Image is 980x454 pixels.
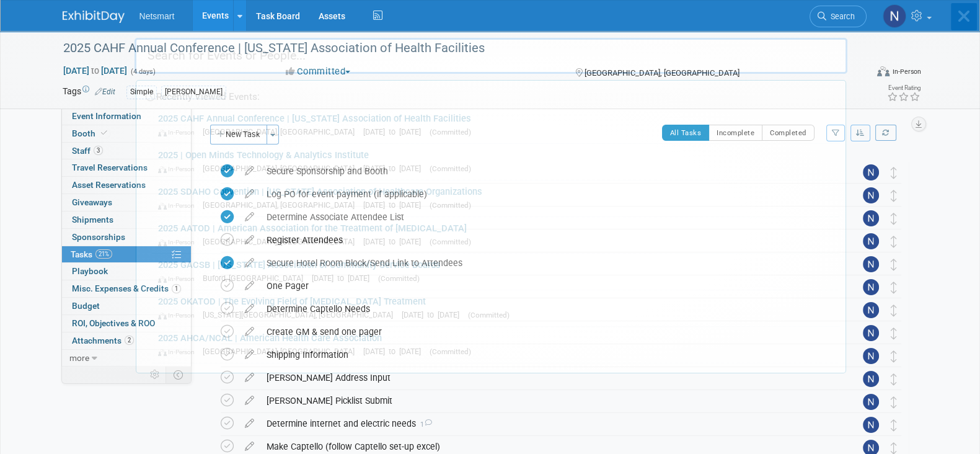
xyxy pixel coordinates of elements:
span: (Committed) [430,128,471,136]
span: In-Person [158,202,200,210]
span: In-Person [158,238,200,246]
span: In-Person [158,348,200,356]
span: (Committed) [430,201,471,210]
span: [US_STATE][GEOGRAPHIC_DATA], [GEOGRAPHIC_DATA] [203,310,399,319]
span: In-Person [158,275,200,283]
span: [GEOGRAPHIC_DATA], [GEOGRAPHIC_DATA] [203,164,361,173]
span: [DATE] to [DATE] [363,237,427,246]
input: Search for Events or People... [135,38,847,74]
div: Recently Viewed Events: [143,81,839,107]
span: In-Person [158,311,200,319]
span: [DATE] to [DATE] [312,274,376,283]
span: [GEOGRAPHIC_DATA], [GEOGRAPHIC_DATA] [203,347,361,356]
span: (Committed) [430,238,471,246]
a: 2025 GACSB | [US_STATE] Association of Community Service Boards In-Person Buford, [GEOGRAPHIC_DAT... [152,254,839,290]
span: [DATE] to [DATE] [363,200,427,210]
a: 2025 AHCA/NCAL | American Health Care Association In-Person [GEOGRAPHIC_DATA], [GEOGRAPHIC_DATA] ... [152,327,839,363]
span: [GEOGRAPHIC_DATA], [GEOGRAPHIC_DATA] [203,237,361,246]
span: [DATE] to [DATE] [363,127,427,136]
a: 2025 CAHF Annual Conference | [US_STATE] Association of Health Facilities In-Person [GEOGRAPHIC_D... [152,107,839,143]
span: In-Person [158,128,200,136]
span: [GEOGRAPHIC_DATA], [GEOGRAPHIC_DATA] [203,127,361,136]
a: 2025 AATOD | American Association for the Treatment of [MEDICAL_DATA] In-Person [GEOGRAPHIC_DATA]... [152,217,839,253]
span: (Committed) [378,274,420,283]
a: 2025 | Open Minds Technology & Analytics Institute In-Person [GEOGRAPHIC_DATA], [GEOGRAPHIC_DATA]... [152,144,839,180]
span: (Committed) [430,164,471,173]
span: [DATE] to [DATE] [363,347,427,356]
span: (Committed) [430,347,471,356]
a: 2025 SDAHO Convention | [US_STATE] Association of Healthcare Organizations In-Person [GEOGRAPHIC_... [152,180,839,216]
span: [DATE] to [DATE] [402,310,466,319]
a: 2025 OKATOD | The Evolving Field of [MEDICAL_DATA] Treatment In-Person [US_STATE][GEOGRAPHIC_DATA... [152,290,839,326]
span: Buford, [GEOGRAPHIC_DATA] [203,274,309,283]
span: [GEOGRAPHIC_DATA], [GEOGRAPHIC_DATA] [203,200,361,210]
span: (Committed) [468,311,510,319]
span: In-Person [158,165,200,173]
span: [DATE] to [DATE] [363,164,427,173]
